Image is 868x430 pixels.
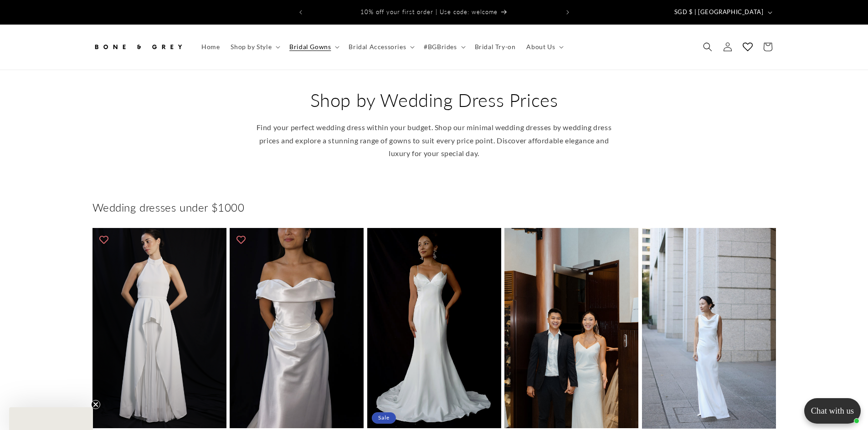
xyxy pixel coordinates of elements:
[225,37,284,56] summary: Shop by Style
[91,400,100,409] button: Close teaser
[521,37,567,56] summary: About Us
[669,4,776,21] button: SGD $ | [GEOGRAPHIC_DATA]
[257,123,612,158] span: Find your perfect wedding dress within your budget. Shop our minimal wedding dresses by wedding d...
[469,37,521,56] a: Bridal Try-on
[804,398,861,424] button: Open chatbox
[558,4,578,21] button: Next announcement
[674,8,764,17] span: SGD $ | [GEOGRAPHIC_DATA]
[232,230,250,248] button: Add to wishlist
[231,43,272,51] span: Shop by Style
[92,37,184,57] img: Bone and Grey Bridal
[804,406,861,416] p: Chat with us
[418,37,469,56] summary: #BGBrides
[196,37,225,56] a: Home
[95,230,113,248] button: Add to wishlist
[257,88,612,112] h2: Shop by Wedding Dress Prices
[424,43,457,51] span: #BGBrides
[89,34,187,61] a: Bone and Grey Bridal
[343,37,418,56] summary: Bridal Accessories
[291,4,311,21] button: Previous announcement
[526,43,555,51] span: About Us
[284,37,343,56] summary: Bridal Gowns
[289,43,331,51] span: Bridal Gowns
[698,37,718,57] summary: Search
[9,407,93,430] div: Close teaser
[92,200,776,214] h2: Wedding dresses under $1000
[201,43,220,51] span: Home
[349,43,406,51] span: Bridal Accessories
[475,43,516,51] span: Bridal Try-on
[360,8,498,15] span: 10% off your first order | Use code: welcome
